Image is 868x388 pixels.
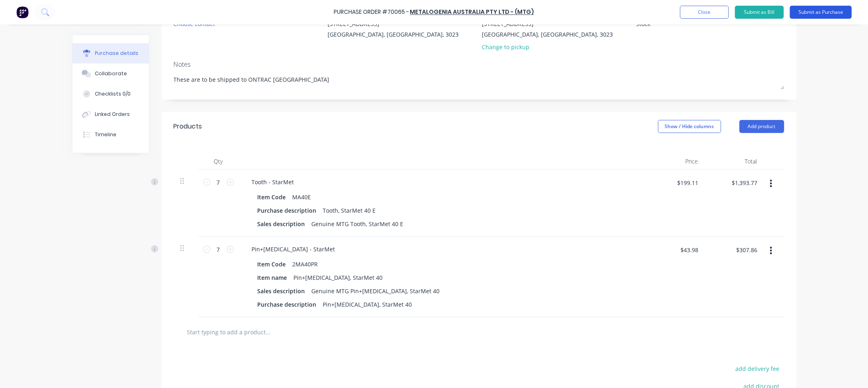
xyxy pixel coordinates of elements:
div: Purchase description [254,299,320,310]
div: MA40E [289,191,315,203]
div: Change to pickup [482,43,613,51]
div: Item Code [254,258,289,270]
button: Purchase details [72,43,149,63]
div: Pin+[MEDICAL_DATA], StarMet 40 [291,272,386,283]
div: Checklists 0/0 [95,90,131,98]
div: Purchase Order #70065 - [334,8,409,17]
div: Notes [174,59,784,69]
button: Collaborate [72,63,149,84]
div: 2MA40PR [289,258,321,270]
div: Sales description [254,285,308,297]
button: Submit as Bill [735,6,784,19]
div: [GEOGRAPHIC_DATA], [GEOGRAPHIC_DATA], 3023 [482,30,613,39]
div: Item Code [254,191,289,203]
div: Purchase details [95,50,138,57]
button: add delivery fee [731,363,784,374]
div: Tooth, StarMet 40 E [320,205,379,216]
button: Timeline [72,124,149,145]
div: Genuine MTG Tooth, StarMet 40 E [308,218,407,230]
div: Tooth - StarMet [245,176,301,188]
div: Total [705,153,764,170]
textarea: Stock [636,20,738,38]
div: Genuine MTG Pin+[MEDICAL_DATA], StarMet 40 [308,285,443,297]
textarea: These are to be shipped to ONTRAC [GEOGRAPHIC_DATA] [174,71,784,89]
div: Pin+[MEDICAL_DATA] - StarMet [245,243,342,255]
div: Timeline [95,131,116,138]
button: Add product [739,120,784,133]
div: Products [174,122,202,131]
input: Start typing to add a product... [187,324,350,340]
div: Item name [254,272,291,283]
div: Price [646,153,705,170]
button: Linked Orders [72,104,149,124]
div: Linked Orders [95,111,130,118]
div: [GEOGRAPHIC_DATA], [GEOGRAPHIC_DATA], 3023 [328,30,459,39]
button: Show / Hide columns [658,120,721,133]
img: Factory [16,6,28,18]
div: Collaborate [95,70,127,77]
button: Close [680,6,729,19]
div: Sales description [254,218,308,230]
div: Qty [198,153,239,170]
div: Purchase description [254,205,320,216]
div: Pin+[MEDICAL_DATA], StarMet 40 [320,299,415,310]
button: Submit as Purchase [790,6,852,19]
button: Checklists 0/0 [72,84,149,104]
a: METALOGENIA AUSTRALIA PTY LTD - (MTG) [410,8,534,16]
